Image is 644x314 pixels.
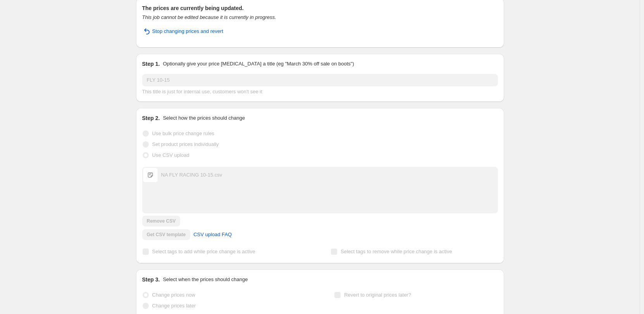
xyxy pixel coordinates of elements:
[163,276,248,283] p: Select when the prices should change
[142,60,160,68] h2: Step 1.
[142,89,262,94] span: This title is just for internal use, customers won't see it
[189,228,236,241] a: CSV upload FAQ
[142,276,160,283] h2: Step 3.
[152,303,196,309] span: Change prices later
[142,4,498,12] h2: The prices are currently being updated.
[341,249,452,254] span: Select tags to remove while price change is active
[152,130,214,136] span: Use bulk price change rules
[152,152,189,158] span: Use CSV upload
[161,171,222,179] div: NA FLY RACING 10-15.csv
[193,231,232,239] span: CSV upload FAQ
[152,292,195,298] span: Change prices now
[152,249,255,254] span: Select tags to add while price change is active
[163,60,354,68] p: Optionally give your price [MEDICAL_DATA] a title (eg "March 30% off sale on boots")
[142,74,498,86] input: 30% off holiday sale
[138,25,228,38] button: Stop changing prices and revert
[344,292,411,298] span: Revert to original prices later?
[152,27,224,35] span: Stop changing prices and revert
[142,114,160,122] h2: Step 2.
[152,141,219,147] span: Set product prices individually
[163,114,245,122] p: Select how the prices should change
[142,14,276,20] i: This job cannot be edited because it is currently in progress.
